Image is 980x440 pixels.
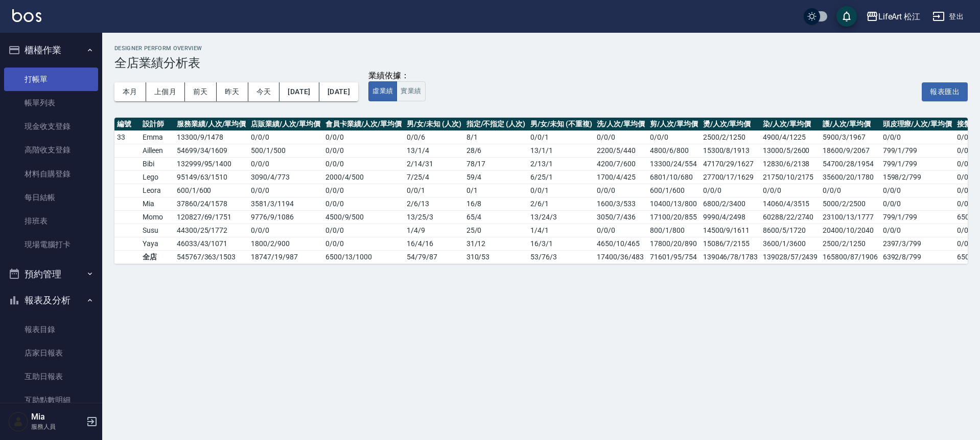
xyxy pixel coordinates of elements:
td: 65 / 4 [464,210,528,224]
button: [DATE] [319,82,358,101]
td: 46033 / 43 / 1071 [174,237,248,250]
h2: Designer Perform Overview [114,45,968,52]
td: 0/0/0 [820,184,880,197]
a: 材料自購登錄 [4,162,98,186]
td: 44300 / 25 / 1772 [174,224,248,237]
td: 3090 / 4 / 773 [248,170,322,184]
td: 139028/57/2439 [760,250,820,263]
td: Momo [140,210,174,224]
button: 預約管理 [4,261,98,288]
th: 洗/人次/單均價 [594,118,647,131]
a: 每日結帳 [4,186,98,209]
td: 95149 / 63 / 1510 [174,170,248,184]
a: 報表目錄 [4,318,98,341]
td: 全店 [140,250,174,263]
td: 0/0/0 [760,184,820,197]
td: 5000/2/2500 [820,197,880,210]
img: Logo [12,9,41,22]
td: 139046/78/1783 [701,250,760,263]
td: 31 / 12 [464,237,528,250]
td: 0 / 0 / 0 [323,224,404,237]
td: 600 / 1 / 600 [174,184,248,197]
td: 10400/13/800 [647,197,701,210]
td: 6500 / 13 / 1000 [323,250,404,263]
td: 14500/9/1611 [701,224,760,237]
a: 打帳單 [4,68,98,91]
td: 8600/5/1720 [760,224,820,237]
td: 0/0/0 [594,130,647,144]
td: 2 / 6 / 1 [528,197,594,210]
td: 13 / 24 / 3 [528,210,594,224]
h3: 全店業績分析表 [114,56,968,70]
th: 剪/人次/單均價 [647,118,701,131]
button: 報表及分析 [4,287,98,314]
td: 4650/10/465 [594,237,647,250]
td: 4900/4/1225 [760,130,820,144]
button: 虛業績 [368,81,397,101]
td: 23100/13/1777 [820,210,880,224]
th: 設計師 [140,118,174,131]
td: 9990/4/2498 [701,210,760,224]
td: 71601/95/754 [647,250,701,263]
td: 37860 / 24 / 1578 [174,197,248,210]
td: Mia [140,197,174,210]
th: 頭皮理療/人次/單均價 [880,118,954,131]
button: 報表匯出 [922,82,968,101]
td: 0/0/0 [701,184,760,197]
td: 18600/9/2067 [820,144,880,157]
td: 54700/28/1954 [820,157,880,170]
td: 0 / 0 / 1 [404,184,463,197]
td: 16 / 3 / 1 [528,237,594,250]
td: 12830/6/2138 [760,157,820,170]
td: 0 / 0 / 0 [323,157,404,170]
td: 0/0/0 [880,184,954,197]
td: 310 / 53 [464,250,528,263]
button: 登出 [928,7,968,26]
td: 54699 / 34 / 1609 [174,144,248,157]
td: 6801/10/680 [647,170,701,184]
td: 0/0/0 [594,224,647,237]
td: 3600/1/3600 [760,237,820,250]
td: 0 / 1 [464,184,528,197]
a: 帳單列表 [4,91,98,115]
td: 0 / 0 / 0 [323,184,404,197]
th: 編號 [114,118,140,131]
td: 47170/29/1627 [701,157,760,170]
td: 2200/5/440 [594,144,647,157]
td: 15086/7/2155 [701,237,760,250]
td: 15300/8/1913 [701,144,760,157]
td: 1800 / 2 / 900 [248,237,322,250]
td: 0 / 0 / 0 [248,184,322,197]
td: 0/0/0 [880,224,954,237]
p: 服務人員 [31,422,83,431]
td: 25 / 0 [464,224,528,237]
td: 59 / 4 [464,170,528,184]
td: 0 / 0 / 0 [248,224,322,237]
td: 33 [114,130,140,144]
td: 600/1/600 [647,184,701,197]
a: 現金收支登錄 [4,115,98,138]
td: 13300/24/554 [647,157,701,170]
th: 會員卡業績/人次/單均價 [323,118,404,131]
td: 0 / 0 / 1 [528,184,594,197]
td: 3581 / 3 / 1194 [248,197,322,210]
div: LifeArt 松江 [878,10,921,23]
button: save [836,6,857,27]
td: 799/1/799 [880,210,954,224]
a: 互助點數明細 [4,388,98,412]
td: 2500/2/1250 [701,130,760,144]
td: 2397/3/799 [880,237,954,250]
th: 染/人次/單均價 [760,118,820,131]
td: 0 / 0 / 0 [323,130,404,144]
td: 0 / 0 / 6 [404,130,463,144]
td: 0/0/0 [880,130,954,144]
td: Leora [140,184,174,197]
button: 櫃檯作業 [4,37,98,63]
td: 16 / 8 [464,197,528,210]
td: 545767 / 363 / 1503 [174,250,248,263]
td: 28 / 6 [464,144,528,157]
td: 1600/3/533 [594,197,647,210]
td: Ailleen [140,144,174,157]
th: 服務業績/人次/單均價 [174,118,248,131]
td: 0/0/0 [594,184,647,197]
